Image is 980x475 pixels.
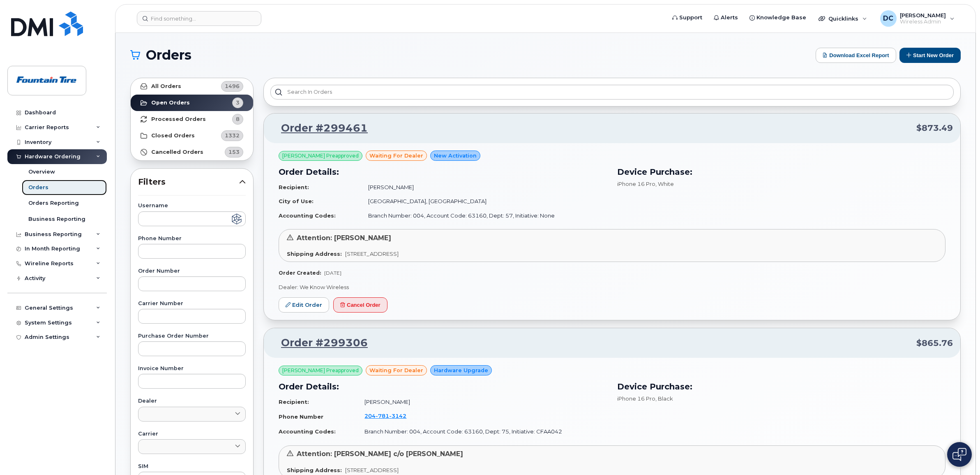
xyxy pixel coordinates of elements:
[376,412,389,419] span: 781
[146,49,191,61] span: Orders
[131,144,253,160] a: Cancelled Orders153
[138,366,246,371] label: Invoice Number
[617,380,946,393] h3: Device Purchase:
[138,399,246,404] label: Dealer
[369,366,423,374] span: waiting for dealer
[236,99,240,107] span: 3
[287,250,342,257] strong: Shipping Address:
[225,82,240,90] span: 1496
[816,48,896,63] button: Download Excel Report
[279,198,314,204] strong: City of Use:
[138,334,246,339] label: Purchase Order Number
[131,95,253,111] a: Open Orders3
[138,236,246,241] label: Phone Number
[369,152,423,160] span: waiting for dealer
[131,127,253,144] a: Closed Orders1332
[434,152,477,160] span: New Activation
[655,181,674,187] span: , White
[151,149,203,155] strong: Cancelled Orders
[617,395,655,402] span: iPhone 16 Pro
[279,283,945,291] p: Dealer: We Know Wireless
[434,366,488,374] span: Hardware Upgrade
[345,250,399,257] span: [STREET_ADDRESS]
[279,380,607,393] h3: Order Details:
[138,301,246,306] label: Carrier Number
[151,132,195,139] strong: Closed Orders
[655,395,673,402] span: , Black
[345,467,399,473] span: [STREET_ADDRESS]
[916,122,953,134] span: $873.49
[952,448,966,461] img: Open chat
[271,336,368,350] a: Order #299306
[916,337,953,349] span: $865.76
[271,121,368,136] a: Order #299461
[228,148,240,156] span: 153
[282,367,359,374] span: [PERSON_NAME] Preapproved
[364,412,406,419] span: 204
[361,194,607,209] td: [GEOGRAPHIC_DATA], [GEOGRAPHIC_DATA]
[279,399,309,405] strong: Recipient:
[279,428,336,435] strong: Accounting Codes:
[236,115,240,123] span: 8
[899,48,961,63] button: Start New Order
[151,100,190,106] strong: Open Orders
[138,203,246,209] label: Username
[138,431,246,437] label: Carrier
[131,111,253,127] a: Processed Orders8
[617,166,946,178] h3: Device Purchase:
[225,132,240,139] span: 1332
[324,270,341,276] span: [DATE]
[357,424,607,439] td: Branch Number: 004, Account Code: 63160, Dept: 75, Initiative: CFAA042
[279,297,329,313] a: Edit Order
[297,450,463,458] span: Attention: [PERSON_NAME] c/o [PERSON_NAME]
[138,269,246,274] label: Order Number
[131,78,253,95] a: All Orders1496
[279,212,336,219] strong: Accounting Codes:
[287,467,342,473] strong: Shipping Address:
[389,412,406,419] span: 3142
[279,413,323,420] strong: Phone Number
[617,181,655,187] span: iPhone 16 Pro
[279,270,321,276] strong: Order Created:
[282,152,359,160] span: [PERSON_NAME] Preapproved
[151,116,206,123] strong: Processed Orders
[279,184,309,190] strong: Recipient:
[361,209,607,223] td: Branch Number: 004, Account Code: 63160, Dept: 57, Initiative: None
[361,180,607,195] td: [PERSON_NAME]
[270,85,954,100] input: Search in orders
[138,464,246,469] label: SIM
[151,83,181,90] strong: All Orders
[279,166,607,178] h3: Order Details:
[357,395,607,409] td: [PERSON_NAME]
[364,412,416,419] a: 2047813142
[297,234,391,242] span: Attention: [PERSON_NAME]
[333,297,387,313] button: Cancel Order
[138,176,239,188] span: Filters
